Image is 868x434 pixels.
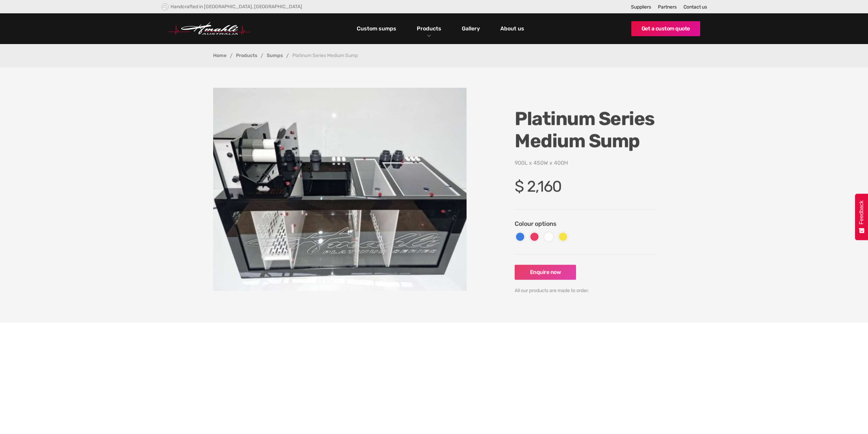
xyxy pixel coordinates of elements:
[858,200,865,224] span: Feedback
[267,53,283,58] a: Sumps
[515,286,655,295] div: All our products are made to order.
[515,265,576,280] a: Enquire now
[168,22,250,35] a: home
[168,22,250,35] img: Hmahli Australia Logo
[631,4,651,10] a: Suppliers
[213,53,226,58] a: Home
[855,194,868,240] button: Feedback - Show survey
[515,177,655,195] h4: $ 2,160
[515,220,655,228] h6: Colour options
[213,88,467,291] img: Platinum Series Medium Sump
[631,21,700,36] a: Get a custom quote
[499,23,526,34] a: About us
[412,13,446,44] div: Products
[171,4,302,10] div: Handcrafted in [GEOGRAPHIC_DATA], [GEOGRAPHIC_DATA]
[460,23,482,34] a: Gallery
[355,23,398,34] a: Custom sumps
[292,53,358,58] div: Platinum Series Medium Sump
[515,159,655,167] p: 900L x 450W x 400H
[658,4,677,10] a: Partners
[515,108,655,152] h1: Platinum Series Medium Sump
[213,88,467,291] a: open lightbox
[415,24,443,33] a: Products
[683,4,707,10] a: Contact us
[236,53,257,58] a: Products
